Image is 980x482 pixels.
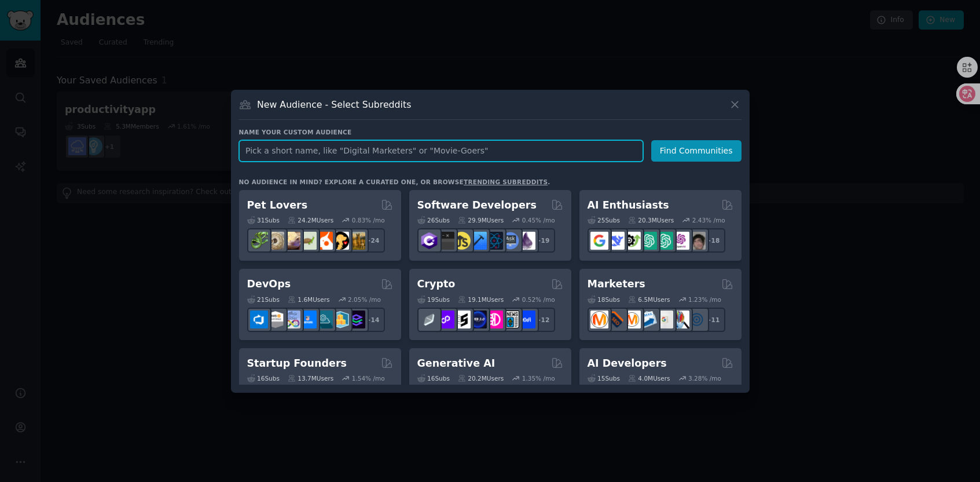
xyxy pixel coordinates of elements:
div: 2.05 % /mo [348,295,381,304]
img: reactnative [485,232,503,250]
img: bigseo [607,311,625,328]
img: 0xPolygon [436,311,454,328]
img: Emailmarketing [639,311,657,328]
div: 18 Sub s [588,295,620,304]
h2: Generative AI [417,356,495,371]
img: Docker_DevOps [282,311,300,328]
img: ArtificalIntelligence [688,232,706,250]
img: turtle [299,232,317,250]
h2: AI Developers [588,356,667,371]
img: herpetology [250,232,268,250]
img: azuredevops [250,311,268,328]
div: 19 Sub s [417,295,450,304]
img: GoogleGeminiAI [590,232,608,250]
h2: AI Enthusiasts [588,198,669,213]
div: + 11 [701,308,725,332]
div: 15 Sub s [588,374,620,382]
img: chatgpt_prompts_ [655,232,673,250]
div: 19.1M Users [458,295,504,304]
div: 29.9M Users [458,216,504,224]
img: aws_cdk [331,311,349,328]
img: ethfinance [420,311,438,328]
img: defiblockchain [485,311,503,328]
img: leopardgeckos [282,232,300,250]
div: 20.3M Users [628,216,674,224]
img: PetAdvice [331,232,349,250]
div: 0.83 % /mo [352,216,385,224]
div: 3.28 % /mo [688,374,721,382]
img: ballpython [266,232,284,250]
img: defi_ [517,311,535,328]
button: Find Communities [651,140,742,162]
h2: Startup Founders [247,356,347,371]
img: chatgpt_promptDesign [639,232,657,250]
div: 1.6M Users [288,295,330,304]
img: csharp [420,232,438,250]
div: 4.0M Users [628,374,670,382]
img: dogbreed [347,232,365,250]
input: Pick a short name, like "Digital Marketers" or "Movie-Goers" [239,140,643,162]
div: 31 Sub s [247,216,280,224]
div: + 24 [361,228,385,253]
div: 1.23 % /mo [688,295,721,304]
div: 16 Sub s [247,374,280,382]
div: 1.54 % /mo [352,374,385,382]
img: software [436,232,454,250]
img: OnlineMarketing [688,311,706,328]
div: 24.2M Users [288,216,333,224]
img: platformengineering [315,311,333,328]
div: + 18 [701,228,725,253]
img: AWS_Certified_Experts [266,311,284,328]
img: DeepSeek [607,232,625,250]
img: OpenAIDev [671,232,689,250]
img: cockatiel [315,232,333,250]
h2: Marketers [588,277,645,291]
div: 0.52 % /mo [522,295,555,304]
div: No audience in mind? Explore a curated one, or browse . [239,178,550,186]
h3: New Audience - Select Subreddits [257,98,411,111]
img: learnjavascript [453,232,471,250]
img: web3 [469,311,487,328]
div: 0.45 % /mo [522,216,555,224]
h2: DevOps [247,277,291,291]
div: 25 Sub s [588,216,620,224]
div: 21 Sub s [247,295,280,304]
h2: Pet Lovers [247,198,308,213]
img: AItoolsCatalog [623,232,641,250]
h2: Crypto [417,277,456,291]
div: + 12 [531,308,555,332]
img: AskMarketing [623,311,641,328]
img: iOSProgramming [469,232,487,250]
img: content_marketing [590,311,608,328]
div: 20.2M Users [458,374,504,382]
a: trending subreddits [464,178,548,185]
div: 13.7M Users [288,374,333,382]
div: + 14 [361,308,385,332]
h2: Software Developers [417,198,537,213]
img: ethstaker [453,311,471,328]
div: 6.5M Users [628,295,670,304]
h3: Name your custom audience [239,128,742,136]
img: MarketingResearch [671,311,689,328]
div: 26 Sub s [417,216,450,224]
img: googleads [655,311,673,328]
img: elixir [517,232,535,250]
img: PlatformEngineers [347,311,365,328]
img: AskComputerScience [501,232,519,250]
div: + 19 [531,228,555,253]
div: 1.35 % /mo [522,374,555,382]
img: DevOpsLinks [299,311,317,328]
div: 2.43 % /mo [692,216,725,224]
img: CryptoNews [501,311,519,328]
div: 16 Sub s [417,374,450,382]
